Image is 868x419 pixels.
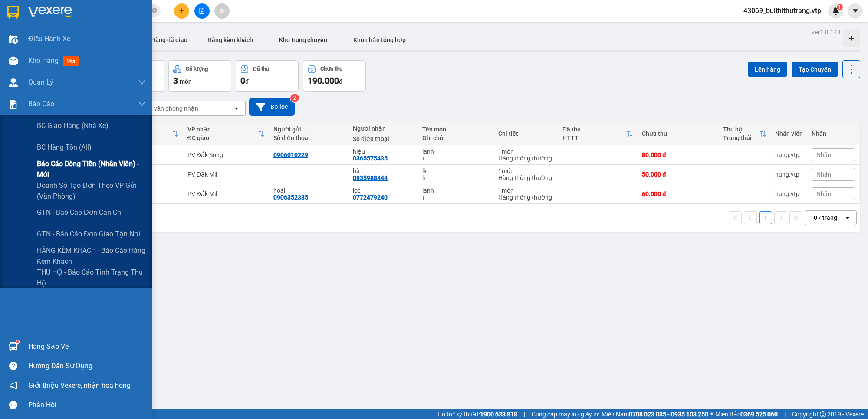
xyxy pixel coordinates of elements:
div: ĐC giao [187,134,258,141]
button: Số lượng3món [168,60,231,92]
span: 0 [240,75,245,86]
button: file-add [194,3,210,19]
div: hà [353,167,414,174]
img: warehouse-icon [9,35,18,44]
span: Hàng kèm khách [207,36,253,43]
img: warehouse-icon [9,56,18,65]
img: warehouse-icon [9,78,18,87]
span: question-circle [9,362,17,370]
span: 43069_buithithutrang.vtp [736,5,828,16]
span: 1 [838,4,841,10]
div: Chưa thu [642,130,714,137]
div: Tạo kho hàng mới [843,29,860,47]
div: Thu hộ [723,126,759,133]
div: Ghi chú [422,134,490,141]
div: Đã thu [253,66,269,72]
button: caret-down [848,3,863,19]
div: Hướng dẫn sử dụng [28,360,145,373]
span: HÀNG KÈM KHÁCH - Báo cáo hàng kèm khách [37,245,145,267]
span: đ [245,78,249,85]
sup: 1 [837,4,843,10]
span: file-add [199,8,205,14]
button: Bộ lọc [249,98,295,116]
span: Nhãn [816,190,831,197]
div: lạnh [422,187,490,194]
span: mới [63,56,79,66]
div: hung.vtp [775,151,803,158]
div: hung.vtp [775,171,803,178]
div: Trạng thái [723,134,759,141]
span: Giới thiệu Vexere, nhận hoa hồng [28,380,131,391]
span: notification [9,381,17,390]
div: Đã thu [562,126,626,133]
div: lk [422,167,490,174]
span: close-circle [152,7,157,15]
div: t [422,194,490,201]
svg: open [844,214,851,221]
span: Kho hàng [28,56,59,65]
div: 10 / trang [810,213,837,222]
span: aim [219,8,225,14]
div: Nhãn [812,130,855,137]
div: Chi tiết [498,130,554,137]
span: món [180,78,192,85]
span: caret-down [852,7,859,15]
span: copyright [820,411,826,417]
div: PV Đắk Song [187,151,265,158]
span: Nhãn [816,151,831,158]
div: hiệu [353,148,414,155]
svg: open [233,105,240,112]
span: Điều hành xe [28,33,70,44]
div: 0365575435 [353,155,388,162]
img: logo-vxr [7,6,19,19]
div: Người nhận [353,125,414,132]
div: Người gửi [273,126,344,133]
span: Kho trung chuyển [279,36,327,43]
span: Báo cáo dòng tiền (nhân viên) - mới [37,158,145,180]
th: Toggle SortBy [719,122,771,145]
button: Đã thu0đ [236,60,299,92]
span: Miền Bắc [715,409,778,419]
div: hoài [273,187,344,194]
span: BC hàng tồn (all) [37,142,92,153]
div: h [422,174,490,181]
button: 1 [759,211,772,224]
div: Tên món [422,126,490,133]
div: 0772479240 [353,194,388,201]
button: Tạo Chuyến [792,62,838,77]
strong: 1900 633 818 [480,411,517,418]
div: 0935988444 [353,174,388,181]
div: PV Đắk Mil [187,190,265,197]
th: Toggle SortBy [183,122,269,145]
div: Số điện thoại [273,134,344,141]
span: Miền Nam [602,409,708,419]
span: Báo cáo [28,98,54,109]
div: lọc [353,187,414,194]
img: icon-new-feature [832,7,840,15]
div: 1 món [498,187,554,194]
div: PV Đắk Mil [187,171,265,178]
span: Doanh số tạo đơn theo VP gửi (văn phòng) [37,180,145,202]
span: GTN - Báo cáo đơn giao tận nơi [37,229,140,239]
span: Cung cấp máy in - giấy in: [532,409,599,419]
div: Chọn văn phòng nhận [138,104,198,113]
span: Hỗ trợ kỹ thuật: [437,409,517,419]
span: close-circle [152,8,157,13]
span: THU HỘ - Báo cáo tình trạng thu hộ [37,267,145,288]
button: aim [214,3,230,19]
span: | [524,409,525,419]
div: Hàng thông thường [498,174,554,181]
div: Nhân viên [775,130,803,137]
span: 3 [173,75,178,86]
div: Hàng thông thường [498,155,554,162]
span: down [138,101,145,108]
strong: 0369 525 060 [740,411,778,418]
div: 1 món [498,148,554,155]
div: 80.000 đ [642,151,714,158]
span: Quản Lý [28,77,53,88]
div: 0906010229 [273,151,308,158]
span: Nhãn [816,171,831,178]
sup: 2 [290,94,299,102]
span: Kho nhận tổng hợp [353,36,406,43]
span: plus [179,8,185,14]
